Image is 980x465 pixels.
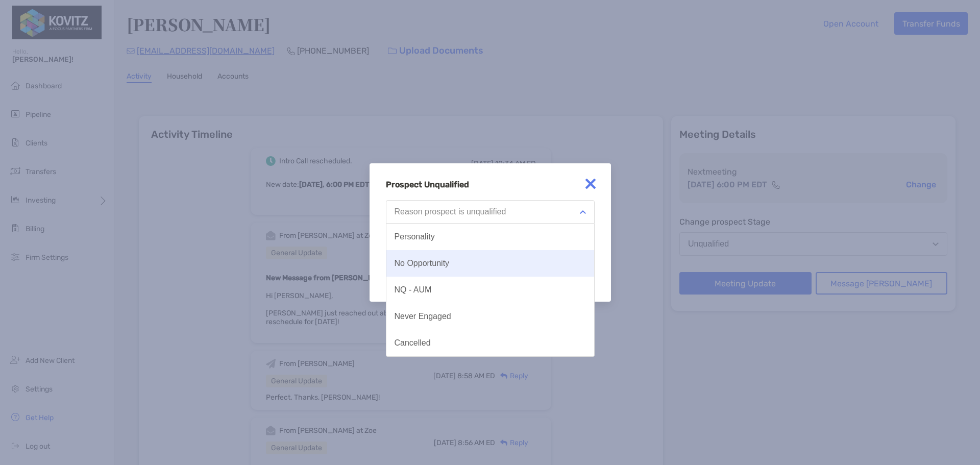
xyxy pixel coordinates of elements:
[386,303,594,330] button: Never Engaged
[386,277,594,303] button: NQ - AUM
[395,338,431,348] div: Cancelled
[386,330,594,356] button: Cancelled
[580,174,601,194] img: close modal icon
[395,232,435,241] div: Personality
[395,312,451,321] div: Never Engaged
[386,180,595,189] h4: Prospect Unqualified
[386,250,594,277] button: No Opportunity
[580,210,586,214] img: Open dropdown arrow
[395,285,432,295] div: NQ - AUM
[386,200,595,224] button: Reason prospect is unqualified
[386,224,594,250] button: Personality
[395,259,450,268] div: No Opportunity
[395,207,506,216] div: Reason prospect is unqualified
